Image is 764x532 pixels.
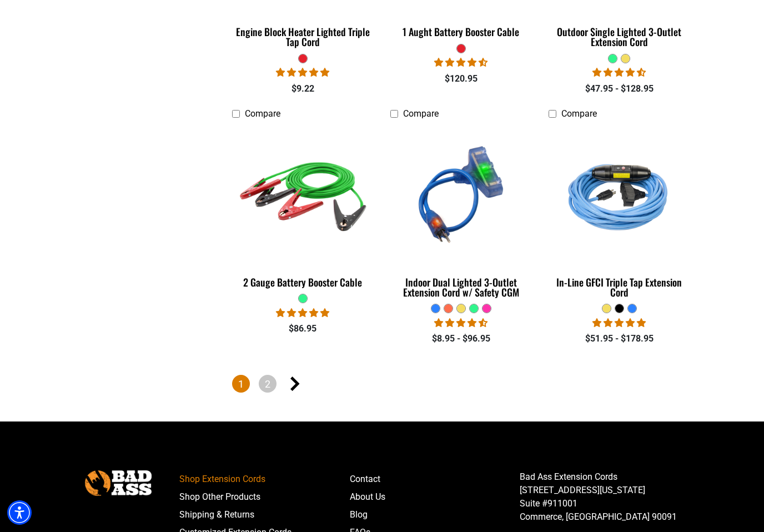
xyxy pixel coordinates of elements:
[285,375,303,393] a: Next page
[232,277,374,287] div: 2 Gauge Battery Booster Cable
[520,470,690,524] p: Bad Ass Extension Cords [STREET_ADDRESS][US_STATE] Suite #911001 Commerce, [GEOGRAPHIC_DATA] 90091
[390,125,532,304] a: blue Indoor Dual Lighted 3-Outlet Extension Cord w/ Safety CGM
[549,82,690,96] div: $47.95 - $128.95
[350,506,520,524] a: Blog
[232,375,250,393] span: Page 1
[549,277,690,297] div: In-Line GFCI Triple Tap Extension Cord
[232,125,374,294] a: green 2 Gauge Battery Booster Cable
[561,108,597,119] span: Compare
[350,470,520,488] a: Contact
[276,67,329,78] span: 5.00 stars
[434,57,487,68] span: 4.56 stars
[390,332,532,345] div: $8.95 - $96.95
[179,488,350,506] a: Shop Other Products
[233,131,373,258] img: green
[549,125,690,304] a: Light Blue In-Line GFCI Triple Tap Extension Cord
[592,318,646,328] span: 5.00 stars
[179,470,350,488] a: Shop Extension Cords
[549,332,690,345] div: $51.95 - $178.95
[245,108,280,119] span: Compare
[592,67,646,78] span: 4.64 stars
[276,308,329,318] span: 5.00 stars
[390,72,532,86] div: $120.95
[259,375,277,393] a: Page 2
[232,82,374,96] div: $9.22
[434,318,487,328] span: 4.33 stars
[232,322,374,335] div: $86.95
[7,500,32,525] div: Accessibility Menu
[85,470,152,495] img: Bad Ass Extension Cords
[390,27,532,37] div: 1 Aught Battery Booster Cable
[179,506,350,524] a: Shipping & Returns
[549,131,689,258] img: Light Blue
[403,108,439,119] span: Compare
[549,27,690,47] div: Outdoor Single Lighted 3-Outlet Extension Cord
[390,277,532,297] div: Indoor Dual Lighted 3-Outlet Extension Cord w/ Safety CGM
[350,488,520,506] a: About Us
[232,27,374,47] div: Engine Block Heater Lighted Triple Tap Cord
[232,375,690,395] nav: Pagination
[391,131,531,258] img: blue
